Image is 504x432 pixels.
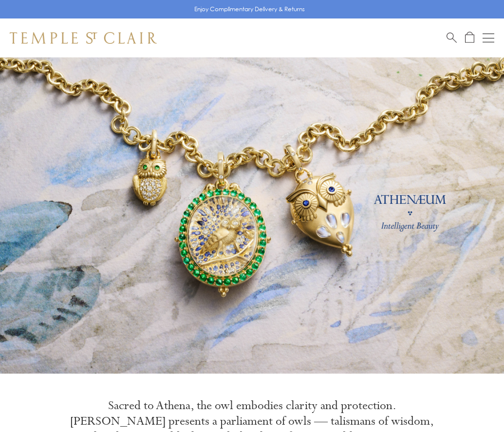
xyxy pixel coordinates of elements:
img: Temple St. Clair [10,32,157,44]
p: Enjoy Complimentary Delivery & Returns [194,4,305,14]
a: Search [447,32,457,44]
button: Open navigation [483,32,494,44]
a: Open Shopping Bag [465,32,474,44]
